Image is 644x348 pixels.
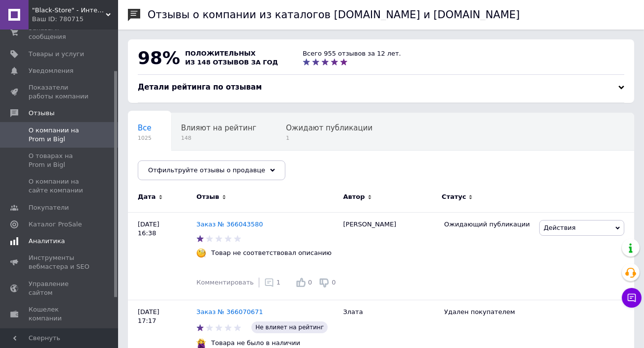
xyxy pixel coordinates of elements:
img: :face_with_monocle: [196,248,206,258]
span: Отзыв [196,192,219,201]
span: О товарах на Prom и Bigl [29,152,91,169]
span: Автор [343,192,365,201]
span: Отфильтруйте отзывы о продавце [148,166,265,174]
span: Дата [138,192,156,201]
div: Детали рейтинга по отзывам [138,82,624,93]
span: Управление сайтом [29,280,91,297]
span: Заказы и сообщения [29,24,91,41]
div: Всего 955 отзывов за 12 лет. [303,49,401,58]
span: Комментировать [196,279,253,286]
span: 1025 [138,134,152,142]
span: О компании на Prom и Bigl [29,126,91,144]
span: "Black-Store" - Интернет-магазин [32,6,106,15]
div: [DATE] 16:38 [128,212,196,300]
span: 0 [332,279,336,286]
a: Заказ № 366043580 [196,221,263,228]
span: Кошелек компании [29,305,91,323]
span: Действия [544,224,576,231]
span: положительных [185,50,255,57]
span: Каталог ProSale [29,220,82,229]
span: Влияют на рейтинг [181,124,256,132]
span: Аналитика [29,237,65,246]
span: Инструменты вебмастера и SEO [29,253,91,271]
div: Удален покупателем [444,308,532,316]
span: 0 [308,279,312,286]
div: Опубликованы без комментария [128,151,264,188]
img: :woman-gesturing-no: [196,338,206,348]
button: Чат с покупателем [622,288,642,308]
span: Детали рейтинга по отзывам [138,83,262,92]
span: Уведомления [29,66,73,75]
span: Покупатели [29,203,69,212]
div: [PERSON_NAME] [338,212,439,300]
span: 1 [286,134,372,142]
span: из 148 отзывов за год [185,59,278,66]
span: 1 [276,279,280,286]
div: Ожидающий публикации [444,220,532,229]
span: Отзывы [29,109,55,118]
span: Не влияет на рейтинг [251,321,328,333]
h1: Отзывы о компании из каталогов [DOMAIN_NAME] и [DOMAIN_NAME] [148,9,520,21]
span: Показатели работы компании [29,83,91,101]
div: Ваш ID: 780715 [32,15,118,24]
span: Все [138,124,152,132]
div: Товар не соответствовал описанию [209,249,334,257]
span: Ожидают публикации [286,124,372,132]
a: Заказ № 366070671 [196,308,263,316]
span: 98% [138,48,180,68]
div: Комментировать [196,278,253,287]
div: Товара не было в наличии [209,339,303,348]
span: 148 [181,134,256,142]
span: Товары и услуги [29,50,84,59]
span: Опубликованы без комме... [138,161,245,170]
span: Статус [442,192,466,201]
div: 1 [264,278,280,287]
span: О компании на сайте компании [29,177,91,195]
